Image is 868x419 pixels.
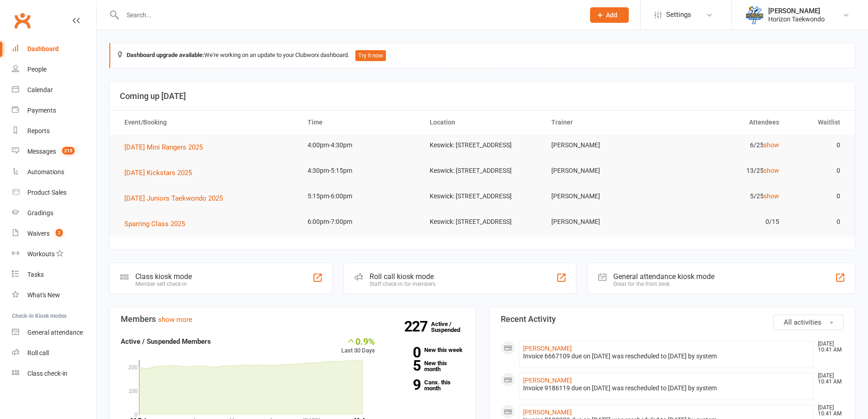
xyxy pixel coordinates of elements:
[613,281,714,287] div: Great for the front desk
[124,167,198,178] button: [DATE] Kickstars 2025
[124,169,192,177] span: [DATE] Kickstars 2025
[127,52,204,58] strong: Dashboard upgrade available:
[27,168,64,176] div: Automations
[389,379,464,391] a: 9Canx. this month
[27,107,56,114] div: Payments
[120,92,845,101] h3: Coming up [DATE]
[590,7,629,23] button: Add
[12,39,96,59] a: Dashboard
[341,336,375,346] div: 0.9%
[116,111,299,134] th: Event/Booking
[389,360,464,372] a: 5New this month
[27,271,44,278] div: Tasks
[543,160,665,181] td: [PERSON_NAME]
[27,86,53,93] div: Calendar
[299,160,421,181] td: 4:30pm-5:15pm
[421,211,544,233] td: Keswick: [STREET_ADDRESS]
[12,100,96,121] a: Payments
[11,9,34,32] a: Clubworx
[135,272,192,281] div: Class kiosk mode
[543,211,665,233] td: [PERSON_NAME]
[523,409,572,416] a: [PERSON_NAME]
[124,218,191,229] button: Sparring Class 2025
[299,134,421,156] td: 4:00pm-4:30pm
[27,370,67,377] div: Class check-in
[764,167,779,174] a: show
[299,211,421,233] td: 6:00pm-7:00pm
[773,315,844,330] button: All activities
[389,346,421,359] strong: 0
[12,80,96,100] a: Calendar
[27,189,67,196] div: Product Sales
[27,209,53,217] div: Gradings
[124,220,185,228] span: Sparring Class 2025
[12,264,96,285] a: Tasks
[62,147,75,155] span: 215
[27,291,60,299] div: What's New
[523,352,810,360] div: Invoice 6667109 due on [DATE] was rescheduled to [DATE] by system
[665,211,787,233] td: 0/15
[12,244,96,264] a: Workouts
[355,50,386,61] button: Try it now
[523,384,810,392] div: Invoice 9186119 due on [DATE] was rescheduled to [DATE] by system
[27,349,49,357] div: Roll call
[370,281,436,287] div: Staff check-in for members
[27,45,59,52] div: Dashboard
[12,121,96,141] a: Reports
[27,230,50,237] div: Waivers
[787,160,848,181] td: 0
[768,7,825,15] div: [PERSON_NAME]
[813,405,843,417] time: [DATE] 10:41 AM
[813,341,843,353] time: [DATE] 10:41 AM
[665,134,787,156] td: 6/25
[341,336,375,356] div: Last 30 Days
[124,194,223,202] span: [DATE] Juniors Taekwondo 2025
[666,5,691,25] span: Settings
[421,186,544,207] td: Keswick: [STREET_ADDRESS]
[27,148,56,155] div: Messages
[613,272,714,281] div: General attendance kiosk mode
[12,285,96,305] a: What's New
[120,9,578,21] input: Search...
[12,203,96,223] a: Gradings
[124,142,209,153] button: [DATE] Mini Rangers 2025
[12,322,96,343] a: General attendance kiosk mode
[109,43,855,68] div: We're working on an update to your Clubworx dashboard.
[745,6,764,24] img: thumb_image1625461565.png
[27,127,50,134] div: Reports
[299,111,421,134] th: Time
[121,337,211,346] strong: Active / Suspended Members
[501,315,844,324] h3: Recent Activity
[768,15,825,23] div: Horizon Taekwondo
[543,111,665,134] th: Trainer
[421,160,544,181] td: Keswick: [STREET_ADDRESS]
[121,315,464,324] h3: Members
[12,162,96,182] a: Automations
[431,314,471,340] a: 227Active / Suspended
[665,160,787,181] td: 13/25
[543,134,665,156] td: [PERSON_NAME]
[787,186,848,207] td: 0
[12,343,96,363] a: Roll call
[389,347,464,353] a: 0New this week
[389,378,421,392] strong: 9
[299,186,421,207] td: 5:15pm-6:00pm
[12,141,96,162] a: Messages 215
[124,143,203,151] span: [DATE] Mini Rangers 2025
[787,111,848,134] th: Waitlist
[764,141,779,149] a: show
[135,281,192,287] div: Member self check-in
[421,134,544,156] td: Keswick: [STREET_ADDRESS]
[523,345,572,352] a: [PERSON_NAME]
[12,182,96,203] a: Product Sales
[27,250,55,258] div: Workouts
[787,211,848,233] td: 0
[56,229,63,237] span: 2
[787,134,848,156] td: 0
[389,359,421,372] strong: 5
[12,223,96,244] a: Waivers 2
[124,193,229,204] button: [DATE] Juniors Taekwondo 2025
[404,320,431,333] strong: 227
[665,111,787,134] th: Attendees
[665,186,787,207] td: 5/25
